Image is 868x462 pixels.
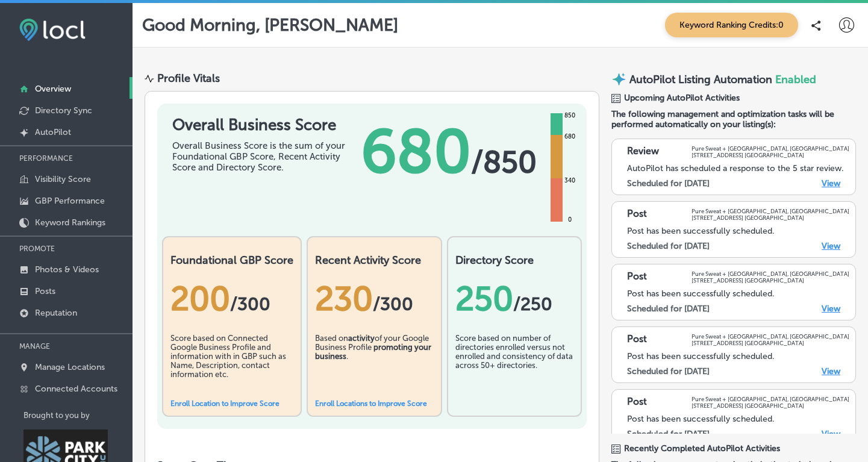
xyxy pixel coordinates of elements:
div: Based on of your Google Business Profile . [315,334,434,394]
div: Post has been successfully scheduled. [627,351,849,361]
h2: Foundational GBP Score [170,254,293,267]
a: View [822,304,840,314]
p: Good Morning, [PERSON_NAME] [142,15,398,35]
a: Enroll Location to Improve Score [170,399,279,408]
p: Directory Sync [35,105,92,116]
p: Post [627,270,647,284]
span: Keyword Ranking Credits: 0 [665,13,798,37]
span: /300 [373,293,413,315]
p: Pure Sweat + [GEOGRAPHIC_DATA], [GEOGRAPHIC_DATA] [692,270,849,277]
div: 0 [566,215,574,225]
p: Keyword Rankings [35,217,105,228]
p: AutoPilot [35,127,71,137]
a: View [822,178,840,189]
div: Post has been successfully scheduled. [627,289,849,299]
p: Post [627,208,647,221]
span: /250 [513,293,552,315]
p: Pure Sweat + [GEOGRAPHIC_DATA], [GEOGRAPHIC_DATA] [692,145,849,152]
div: Profile Vitals [157,72,220,85]
p: Reputation [35,308,77,318]
div: 680 [562,132,578,142]
label: Scheduled for [DATE] [627,304,710,314]
a: Enroll Locations to Improve Score [315,399,427,408]
h2: Recent Activity Score [315,254,434,267]
img: autopilot-icon [611,72,626,87]
p: Pure Sweat + [GEOGRAPHIC_DATA], [GEOGRAPHIC_DATA] [692,208,849,214]
span: The following management and optimization tasks will be performed automatically on your listing(s): [611,109,856,130]
p: Post [627,396,647,409]
p: Overview [35,84,71,94]
h1: Overall Business Score [172,116,353,134]
div: 200 [170,279,293,319]
div: 850 [562,111,578,120]
span: Enabled [775,73,816,86]
p: [STREET_ADDRESS] [GEOGRAPHIC_DATA] [692,277,849,284]
img: fda3e92497d09a02dc62c9cd864e3231.png [19,19,86,41]
div: 250 [455,279,574,319]
p: Review [627,145,659,158]
label: Scheduled for [DATE] [627,366,710,376]
b: activity [348,334,375,343]
span: / 850 [471,144,537,180]
span: / 300 [230,293,270,315]
span: Upcoming AutoPilot Activities [624,93,740,103]
p: Pure Sweat + [GEOGRAPHIC_DATA], [GEOGRAPHIC_DATA] [692,396,849,402]
span: Recently Completed AutoPilot Activities [624,443,780,454]
div: Score based on Connected Google Business Profile and information with in GBP such as Name, Descri... [170,334,293,394]
a: View [822,366,840,376]
p: AutoPilot Listing Automation [629,73,772,86]
div: Score based on number of directories enrolled versus not enrolled and consistency of data across ... [455,334,574,394]
a: View [822,429,840,439]
div: 340 [562,176,578,186]
div: 230 [315,279,434,319]
p: [STREET_ADDRESS] [GEOGRAPHIC_DATA] [692,152,849,158]
label: Scheduled for [DATE] [627,241,710,251]
p: Post [627,333,647,346]
p: [STREET_ADDRESS] [GEOGRAPHIC_DATA] [692,340,849,346]
div: Post has been successfully scheduled. [627,414,849,424]
div: AutoPilot has scheduled a response to the 5 star review. [627,163,849,173]
p: GBP Performance [35,196,105,206]
label: Scheduled for [DATE] [627,429,710,439]
p: [STREET_ADDRESS] [GEOGRAPHIC_DATA] [692,402,849,409]
p: Photos & Videos [35,264,99,275]
p: Brought to you by [23,411,133,420]
a: View [822,241,840,251]
p: [STREET_ADDRESS] [GEOGRAPHIC_DATA] [692,214,849,221]
b: promoting your business [315,343,431,361]
h2: Directory Score [455,254,574,267]
div: Post has been successfully scheduled. [627,226,849,236]
div: Overall Business Score is the sum of your Foundational GBP Score, Recent Activity Score and Direc... [172,140,353,173]
p: Posts [35,286,55,296]
p: Manage Locations [35,362,105,372]
p: Pure Sweat + [GEOGRAPHIC_DATA], [GEOGRAPHIC_DATA] [692,333,849,340]
p: Visibility Score [35,174,91,184]
label: Scheduled for [DATE] [627,178,710,189]
p: Connected Accounts [35,384,117,394]
span: 680 [361,116,471,188]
